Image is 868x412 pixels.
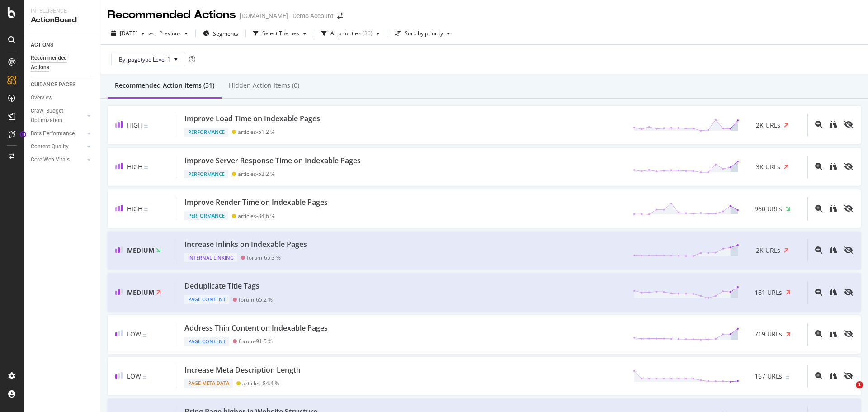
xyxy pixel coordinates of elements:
[184,211,228,220] div: Performance
[830,289,837,297] a: binoculars
[755,330,782,339] span: 719 URLs
[756,121,780,130] span: 2K URLs
[815,372,822,379] div: magnifying-glass-plus
[120,29,137,37] span: 2025 Sep. 15th
[127,121,142,129] span: High
[337,13,343,19] div: arrow-right-arrow-left
[250,26,310,41] button: Select Themes
[815,121,822,128] div: magnifying-glass-plus
[31,129,85,138] a: Bots Performance
[184,253,237,262] div: Internal Linking
[830,247,837,255] a: binoculars
[31,142,85,152] a: Content Quality
[184,295,229,304] div: Page Content
[127,204,142,213] span: High
[31,7,93,15] div: Intelligence
[844,330,853,337] div: eye-slash
[108,7,236,23] div: Recommended Actions
[262,31,299,36] div: Select Themes
[156,29,181,37] span: Previous
[238,213,275,219] div: articles - 84.6 %
[830,246,837,254] div: binoculars
[143,334,146,337] img: Equal
[830,163,837,171] a: binoculars
[184,281,259,291] div: Deduplicate Title Tags
[127,246,154,255] span: Medium
[844,163,853,170] div: eye-slash
[830,163,837,170] div: binoculars
[184,197,328,208] div: Improve Render Time on Indexable Pages
[844,246,853,254] div: eye-slash
[815,246,822,254] div: magnifying-glass-plus
[318,26,383,41] button: All priorities(30)
[242,380,279,387] div: articles - 84.4 %
[830,373,837,380] a: binoculars
[184,365,301,375] div: Increase Meta Description Length
[238,170,275,177] div: articles - 53.2 %
[830,205,837,213] a: binoculars
[31,142,69,152] div: Content Quality
[830,330,837,337] div: binoculars
[815,163,822,170] div: magnifying-glass-plus
[856,381,863,388] span: 1
[184,239,307,250] div: Increase Inlinks on Indexable Pages
[213,30,238,38] span: Segments
[815,289,822,296] div: magnifying-glass-plus
[127,330,141,338] span: Low
[115,81,214,90] div: Recommended Action Items (31)
[31,106,85,125] a: Crawl Budget Optimization
[815,205,822,212] div: magnifying-glass-plus
[247,254,281,261] div: forum - 65.3 %
[815,330,822,337] div: magnifying-glass-plus
[755,372,782,381] span: 167 URLs
[239,296,273,303] div: forum - 65.2 %
[31,129,75,138] div: Bots Performance
[144,208,148,211] img: Equal
[19,130,27,138] div: Tooltip anchor
[148,29,156,37] span: vs
[31,40,94,50] a: ACTIONS
[756,246,780,255] span: 2K URLs
[756,162,780,171] span: 3K URLs
[363,31,373,36] div: ( 30 )
[31,106,78,125] div: Crawl Budget Optimization
[755,204,782,213] span: 960 URLs
[31,53,85,72] div: Recommended Actions
[184,156,361,166] div: Improve Server Response Time on Indexable Pages
[31,53,94,72] a: Recommended Actions
[830,372,837,379] div: binoculars
[405,31,443,36] div: Sort: by priority
[844,372,853,379] div: eye-slash
[31,155,70,165] div: Core Web Vitals
[844,121,853,128] div: eye-slash
[127,288,154,297] span: Medium
[184,337,229,346] div: Page Content
[31,155,85,165] a: Core Web Vitals
[156,26,192,41] button: Previous
[31,80,75,90] div: GUIDANCE PAGES
[108,26,148,41] button: [DATE]
[844,205,853,212] div: eye-slash
[144,125,148,128] img: Equal
[184,323,328,333] div: Address Thin Content on Indexable Pages
[127,162,142,171] span: High
[391,26,454,41] button: Sort: by priority
[31,93,94,103] a: Overview
[31,15,93,25] div: ActionBoard
[144,166,148,169] img: Equal
[830,121,837,129] a: binoculars
[119,56,170,63] span: By: pagetype Level 1
[830,289,837,296] div: binoculars
[184,128,228,137] div: Performance
[229,81,299,90] div: Hidden Action Items (0)
[755,288,782,297] span: 161 URLs
[837,381,859,403] iframe: Intercom live chat
[127,372,141,380] span: Low
[31,40,53,50] div: ACTIONS
[844,289,853,296] div: eye-slash
[830,205,837,212] div: binoculars
[330,31,361,36] div: All priorities
[31,80,94,90] a: GUIDANCE PAGES
[830,331,837,338] a: binoculars
[199,26,242,41] button: Segments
